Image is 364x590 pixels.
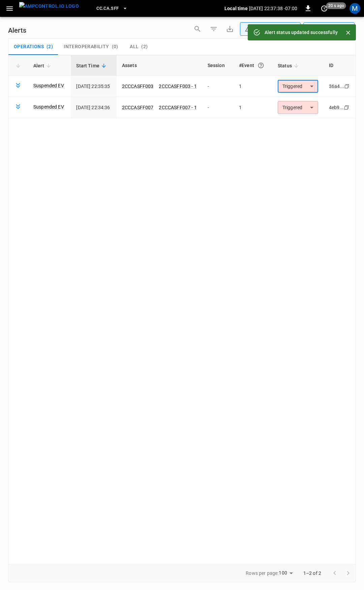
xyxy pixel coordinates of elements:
button: Close [343,28,353,38]
a: 2CCCASFF003 [122,84,154,89]
th: Session [202,55,234,76]
p: 1–2 of 2 [303,570,321,577]
p: Rows per page: [246,570,278,577]
div: #Event [239,59,267,71]
span: All [130,44,139,50]
a: 2CCCASFF003 - 1 [159,84,196,89]
span: Start Time [76,62,108,70]
span: 20 s ago [326,2,346,9]
a: Suspended EV [33,82,64,89]
td: 1 [234,76,272,97]
div: Last 24 hrs [316,23,355,35]
span: ( 2 ) [47,44,53,50]
span: CC.CA.SFF [96,5,119,12]
a: Suspended EV [33,103,64,110]
div: copy [344,83,351,90]
span: ( 0 ) [112,44,118,50]
span: Alert [33,62,53,70]
th: Assets [117,55,202,76]
th: ID [324,55,356,76]
div: 36a4... [329,83,344,90]
td: [DATE] 22:35:35 [71,76,116,97]
button: set refresh interval [319,3,330,14]
div: copy [343,104,350,111]
span: Operations [14,44,44,50]
span: ( 2 ) [141,44,148,50]
div: Alert status updated successfully [265,26,338,38]
div: Triggered [278,101,318,114]
div: Triggered [278,80,318,93]
td: 1 [234,97,272,118]
div: Unresolved [245,26,290,33]
h6: Alerts [8,25,26,36]
td: [DATE] 22:34:36 [71,97,116,118]
img: ampcontrol.io logo [19,2,79,10]
button: An event is a single occurrence of an issue. An alert groups related events for the same asset, m... [255,59,267,71]
span: Status [278,62,301,70]
div: 4eb9... [329,104,344,111]
button: CC.CA.SFF [94,2,130,15]
p: [DATE] 22:37:38 -07:00 [249,5,297,12]
td: - [202,97,234,118]
a: 2CCCASFF007 - 1 [159,105,196,110]
a: 2CCCASFF007 [122,105,154,110]
div: 100 [279,568,295,578]
div: profile-icon [350,3,360,14]
span: Interoperability [64,44,109,50]
p: Local time [224,5,248,12]
td: - [202,76,234,97]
